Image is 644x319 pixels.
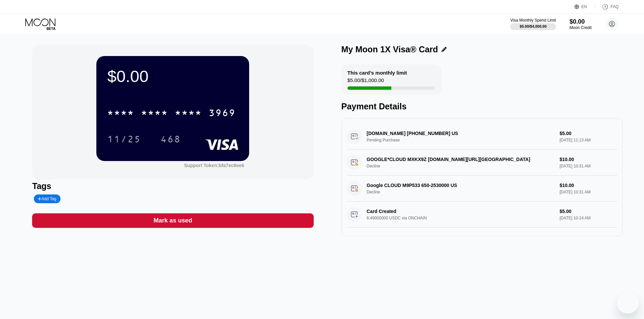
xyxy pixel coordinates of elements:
div: Add Tag [34,194,60,203]
div: $0.00 [107,67,238,86]
div: $5.00 / $4,000.00 [520,24,547,28]
div: 468 [161,135,181,145]
div: $0.00Moon Credit [570,18,592,30]
div: Payment Details [341,102,623,111]
div: Support Token: bfa7ec6ee6 [184,163,244,168]
div: Support Token:bfa7ec6ee6 [184,163,244,168]
div: Visa Monthly Spend Limit$5.00/$4,000.00 [510,18,556,30]
div: My Moon 1X Visa® Card [341,45,438,54]
div: Visa Monthly Spend Limit [510,18,556,23]
div: $5.00 / $1,000.00 [348,77,384,86]
div: EN [574,3,595,10]
div: EN [581,4,587,9]
div: 3969 [209,108,236,119]
div: Moon Credit [570,25,592,30]
div: Mark as used [32,213,313,228]
div: FAQ [611,4,619,9]
div: Mark as used [153,217,192,224]
div: Add Tag [38,196,56,201]
iframe: Button to launch messaging window [617,292,639,314]
div: 11/25 [102,131,146,148]
div: This card’s monthly limit [348,70,407,76]
div: FAQ [595,3,619,10]
div: 11/25 [107,135,141,145]
div: 468 [156,131,186,148]
div: $0.00 [570,18,592,25]
div: Tags [32,181,313,191]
